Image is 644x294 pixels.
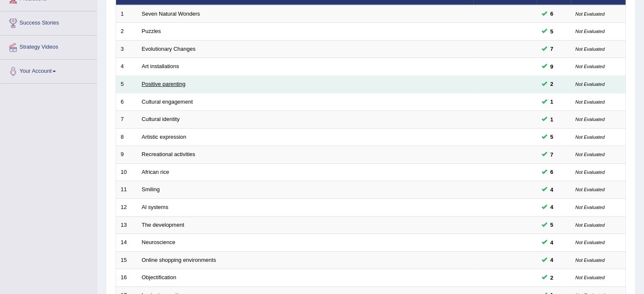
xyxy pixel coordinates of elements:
[547,80,557,88] span: You can still take this question
[575,258,605,263] small: Not Evaluated
[116,23,137,41] td: 2
[142,134,186,140] a: Artistic expression
[142,169,169,175] a: African rice
[547,185,557,194] span: You can still take this question
[547,115,557,124] span: You can still take this question
[575,64,605,69] small: Not Evaluated
[142,46,196,52] a: Evolutionary Changes
[575,135,605,140] small: Not Evaluated
[142,11,200,17] a: Seven Natural Wonders
[142,186,160,192] a: Smiling
[116,111,137,129] td: 7
[142,204,169,210] a: Al systems
[116,58,137,76] td: 4
[575,117,605,122] small: Not Evaluated
[547,168,557,176] span: You can still take this question
[116,234,137,252] td: 14
[116,40,137,58] td: 3
[142,222,184,228] a: The development
[116,251,137,269] td: 15
[547,150,557,159] span: You can still take this question
[547,256,557,264] span: You can still take this question
[575,152,605,157] small: Not Evaluated
[547,132,557,141] span: You can still take this question
[547,44,557,53] span: You can still take this question
[116,93,137,111] td: 6
[575,29,605,34] small: Not Evaluated
[547,273,557,282] span: You can still take this question
[575,187,605,192] small: Not Evaluated
[142,63,179,69] a: Art installations
[0,11,97,33] a: Success Stories
[142,151,195,157] a: Recreational activities
[116,269,137,287] td: 16
[142,28,161,34] a: Puzzles
[142,116,180,122] a: Cultural identity
[142,81,185,87] a: Positive parenting
[116,5,137,23] td: 1
[575,99,605,104] small: Not Evaluated
[575,205,605,210] small: Not Evaluated
[142,99,193,105] a: Cultural engagement
[575,11,605,16] small: Not Evaluated
[142,257,216,263] a: Online shopping environments
[547,27,557,36] span: You can still take this question
[116,146,137,164] td: 9
[575,47,605,52] small: Not Evaluated
[116,76,137,93] td: 5
[547,238,557,247] span: You can still take this question
[575,170,605,175] small: Not Evaluated
[116,181,137,199] td: 11
[116,128,137,146] td: 8
[575,240,605,245] small: Not Evaluated
[0,60,97,81] a: Your Account
[116,216,137,234] td: 13
[575,223,605,228] small: Not Evaluated
[547,97,557,106] span: You can still take this question
[547,62,557,71] span: You can still take this question
[547,220,557,229] span: You can still take this question
[0,36,97,57] a: Strategy Videos
[142,274,177,280] a: Objectification
[116,198,137,216] td: 12
[547,203,557,212] span: You can still take this question
[142,239,176,245] a: Neuroscience
[116,163,137,181] td: 10
[547,9,557,18] span: You can still take this question
[575,275,605,280] small: Not Evaluated
[575,82,605,87] small: Not Evaluated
